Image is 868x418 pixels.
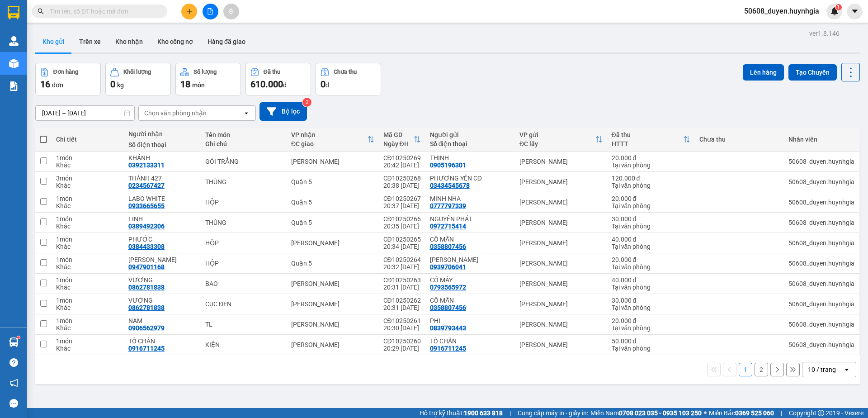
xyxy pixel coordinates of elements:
[128,175,196,182] div: THÀNH 427
[788,300,854,308] div: 50608_duyen.huynhgia
[430,202,466,209] div: 0777797339
[519,260,603,267] div: [PERSON_NAME]
[128,263,165,271] div: 0947901168
[56,175,119,182] div: 3 món
[243,109,250,117] svg: open
[128,130,196,138] div: Người nhận
[430,182,470,189] div: 03434545678
[612,161,691,169] div: Tại văn phòng
[383,131,414,138] div: Mã GD
[108,31,150,52] button: Kho nhận
[56,276,119,284] div: 1 món
[245,63,311,95] button: Đã thu610.000đ
[383,284,421,291] div: 20:31 [DATE]
[56,345,119,352] div: Khác
[291,199,374,206] div: Quận 5
[264,69,280,75] div: Đã thu
[430,236,510,243] div: CÔ MẪN
[105,63,171,95] button: Khối lượng0kg
[699,136,779,143] div: Chưa thu
[200,31,253,52] button: Hàng đã giao
[590,408,702,418] span: Miền Nam
[128,345,165,352] div: 0916711245
[56,136,119,143] div: Chi tiết
[52,81,63,89] span: đơn
[128,284,165,291] div: 0862781838
[283,81,287,89] span: đ
[383,317,421,324] div: CĐ10250261
[383,175,421,182] div: CĐ10250268
[291,321,374,328] div: [PERSON_NAME]
[128,182,165,189] div: 0234567427
[788,341,854,348] div: 50608_duyen.huynhgia
[383,243,421,250] div: 20:34 [DATE]
[56,236,119,243] div: 1 món
[110,79,115,90] span: 0
[36,106,134,120] input: Select a date range.
[612,236,691,243] div: 40.000 đ
[56,182,119,189] div: Khác
[56,337,119,345] div: 1 món
[788,280,854,287] div: 50608_duyen.huynhgia
[205,341,282,348] div: KIỆN
[291,280,374,287] div: [PERSON_NAME]
[818,410,824,416] span: copyright
[383,215,421,223] div: CĐ10250266
[519,239,603,247] div: [PERSON_NAME]
[9,81,19,91] img: solution-icon
[128,304,165,311] div: 0862781838
[519,158,603,165] div: [PERSON_NAME]
[755,363,768,376] button: 2
[9,59,19,68] img: warehouse-icon
[430,223,466,230] div: 0972715414
[518,408,588,418] span: Cung cấp máy in - giấy in:
[704,411,707,415] span: ⚪️
[56,161,119,169] div: Khác
[321,79,325,90] span: 0
[205,300,282,308] div: CỤC ĐEN
[515,128,607,152] th: Toggle SortBy
[383,263,421,271] div: 20:32 [DATE]
[128,161,165,169] div: 0392133311
[612,317,691,324] div: 20.000 đ
[383,256,421,263] div: CĐ10250264
[607,128,695,152] th: Toggle SortBy
[430,297,510,304] div: CÔ MẪN
[228,8,234,14] span: aim
[383,345,421,352] div: 20:29 [DATE]
[9,337,19,347] img: warehouse-icon
[430,324,466,332] div: 0839793443
[334,69,357,75] div: Chưa thu
[291,260,374,267] div: Quận 5
[150,31,200,52] button: Kho công nợ
[420,408,503,418] span: Hỗ trợ kỹ thuật:
[847,4,863,19] button: caret-down
[612,175,691,182] div: 120.000 đ
[788,136,854,143] div: Nhân viên
[56,263,119,271] div: Khác
[383,154,421,161] div: CĐ10250269
[128,256,196,263] div: KIM PHƯƠNG
[430,337,510,345] div: TỐ CHÂN
[519,341,603,348] div: [PERSON_NAME]
[519,140,595,147] div: ĐC lấy
[56,297,119,304] div: 1 món
[291,178,374,185] div: Quận 5
[128,276,196,284] div: VƯƠNG
[851,7,859,15] span: caret-down
[519,300,603,308] div: [PERSON_NAME]
[830,7,839,15] img: icon-new-feature
[383,202,421,209] div: 20:37 [DATE]
[430,284,466,291] div: 0793565972
[128,223,165,230] div: 0389492306
[8,6,19,19] img: logo-vxr
[519,178,603,185] div: [PERSON_NAME]
[56,215,119,223] div: 1 món
[56,304,119,311] div: Khác
[788,219,854,226] div: 50608_duyen.huynhgia
[519,321,603,328] div: [PERSON_NAME]
[619,409,702,417] strong: 0708 023 035 - 0935 103 250
[205,178,282,185] div: THÙNG
[737,5,826,17] span: 50608_duyen.huynhgia
[117,81,124,89] span: kg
